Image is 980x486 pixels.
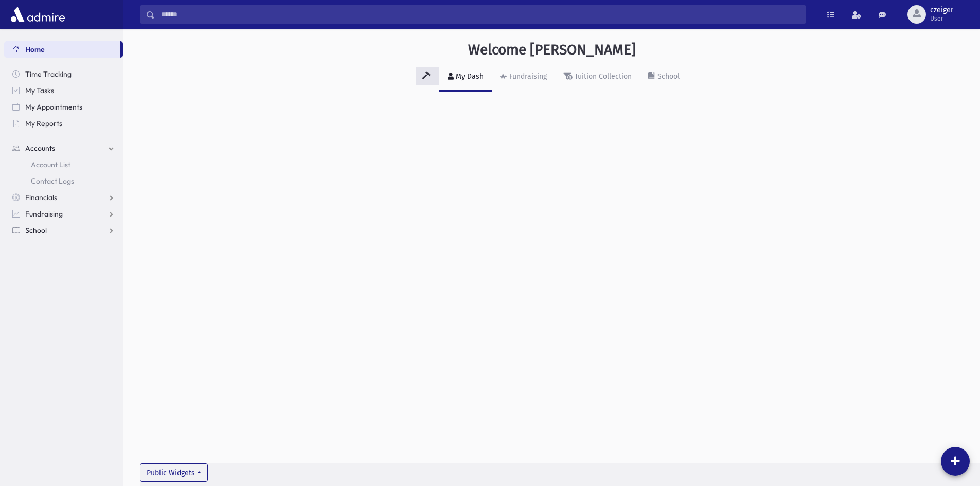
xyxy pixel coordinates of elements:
a: School [640,63,688,92]
button: Public Widgets [140,463,208,482]
span: Financials [25,193,57,202]
a: School [4,222,123,239]
a: Accounts [4,140,123,156]
a: Financials [4,189,123,206]
span: My Appointments [25,102,82,112]
span: Account List [31,160,70,169]
a: My Appointments [4,99,123,115]
span: czeiger [930,6,953,14]
a: Fundraising [492,63,555,92]
a: Tuition Collection [555,63,640,92]
span: Accounts [25,143,55,153]
a: My Dash [439,63,492,92]
span: My Tasks [25,86,54,95]
span: School [25,226,47,235]
a: Time Tracking [4,66,123,82]
a: My Tasks [4,82,123,99]
a: My Reports [4,115,123,132]
span: Fundraising [25,209,63,219]
a: Fundraising [4,206,123,222]
h3: Welcome [PERSON_NAME] [468,41,636,59]
a: Account List [4,156,123,173]
div: School [655,72,680,81]
div: Tuition Collection [573,72,632,81]
img: AdmirePro [8,4,67,25]
a: Home [4,41,120,58]
span: Contact Logs [31,176,74,186]
span: User [930,14,953,23]
a: Contact Logs [4,173,123,189]
div: My Dash [454,72,484,81]
input: Search [155,5,806,24]
span: Time Tracking [25,69,72,79]
span: Home [25,45,45,54]
div: Fundraising [507,72,547,81]
span: My Reports [25,119,62,128]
